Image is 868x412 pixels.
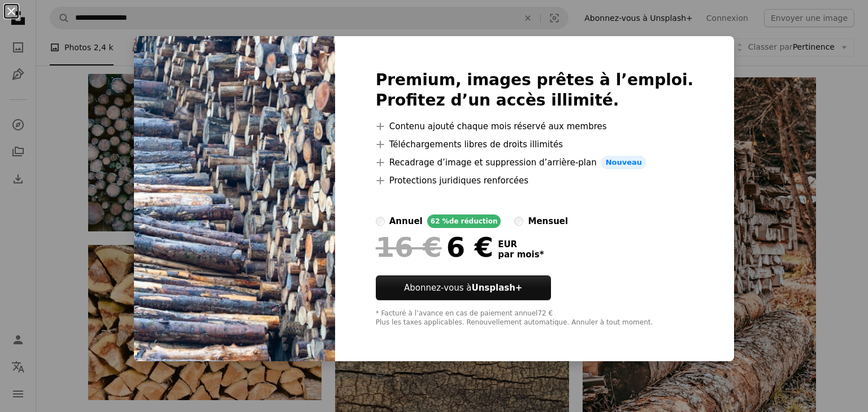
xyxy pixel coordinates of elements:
[427,214,501,228] div: 62 % de réduction
[376,217,385,226] input: annuel62 %de réduction
[376,138,694,151] li: Téléchargements libres de droits illimités
[471,283,522,293] strong: Unsplash+
[376,70,694,111] h2: Premium, images prêtes à l’emploi. Profitez d’un accès illimité.
[389,214,423,228] div: annuel
[376,309,694,327] div: * Facturé à l’avance en cas de paiement annuel 72 € Plus les taxes applicables. Renouvellement au...
[376,233,493,262] div: 6 €
[376,233,442,262] span: 16 €
[514,217,523,226] input: mensuel
[376,120,694,133] li: Contenu ajouté chaque mois réservé aux membres
[376,275,551,300] button: Abonnez-vous àUnsplash+
[601,156,646,169] span: Nouveau
[498,249,544,260] span: par mois *
[498,239,544,249] span: EUR
[376,174,694,187] li: Protections juridiques renforcées
[528,214,568,228] div: mensuel
[134,36,335,361] img: premium_photo-1667603008666-8722ced46536
[376,156,694,169] li: Recadrage d’image et suppression d’arrière-plan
